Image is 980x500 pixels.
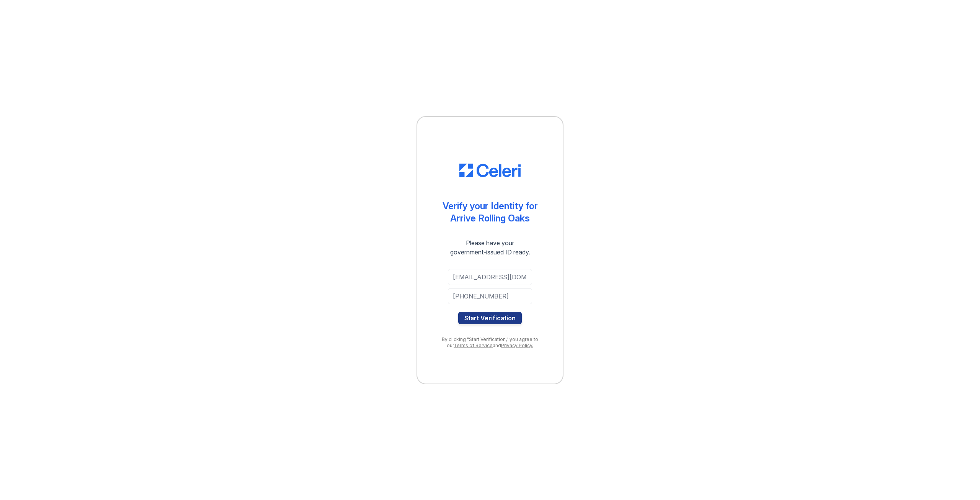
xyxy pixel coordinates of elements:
[448,269,532,285] input: Email
[454,343,493,348] a: Terms of Service
[436,238,544,257] div: Please have your government-issued ID ready.
[433,336,547,349] div: By clicking "Start Verification," you agree to our and
[443,200,538,225] div: Verify your Identity for Arrive Rolling Oaks
[458,312,522,324] button: Start Verification
[459,164,521,177] img: CE_Logo_Blue-a8612792a0a2168367f1c8372b55b34899dd931a85d93a1a3d3e32e68fde9ad4.png
[501,343,533,348] a: Privacy Policy.
[448,288,532,304] input: Phone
